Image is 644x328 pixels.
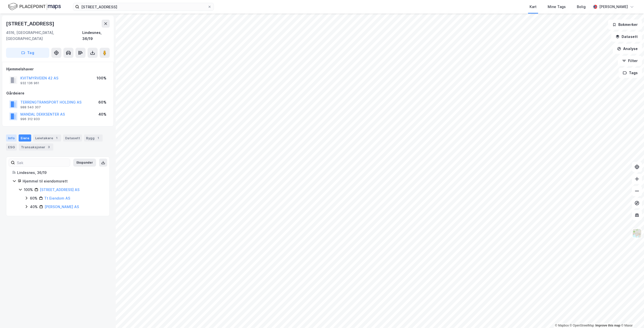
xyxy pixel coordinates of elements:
[19,134,31,142] div: Eiere
[619,304,644,328] iframe: Chat Widget
[20,105,41,109] div: 988 540 307
[20,81,39,85] div: 932 136 961
[611,32,642,42] button: Datasett
[46,145,51,150] div: 3
[63,134,82,142] div: Datasett
[599,4,628,10] div: [PERSON_NAME]
[30,195,37,201] div: 60%
[555,324,569,327] a: Mapbox
[45,205,79,209] a: [PERSON_NAME] AS
[20,117,40,121] div: 996 312 933
[33,134,61,142] div: Leietakere
[8,2,61,11] img: logo.f888ab2527a4732fd821a326f86c7f29.svg
[6,90,109,96] div: Gårdeiere
[73,159,96,167] button: Ekspander
[618,56,642,66] button: Filter
[595,324,620,327] a: Improve this map
[98,99,106,105] div: 60%
[6,20,55,28] div: [STREET_ADDRESS]
[96,135,101,140] div: 1
[19,144,53,151] div: Transaksjoner
[577,4,586,10] div: Bolig
[79,3,208,11] input: Søk på adresse, matrikkel, gårdeiere, leietakere eller personer
[98,111,106,117] div: 40%
[548,4,566,10] div: Mine Tags
[530,4,537,10] div: Kart
[84,134,103,142] div: Bygg
[82,30,110,42] div: Lindesnes, 36/19
[54,135,59,140] div: 1
[24,187,33,193] div: 100%
[40,188,79,192] a: [STREET_ADDRESS] AS
[17,170,103,176] div: Lindesnes, 36/19
[6,66,109,72] div: Hjemmelshaver
[6,30,82,42] div: 4516, [GEOGRAPHIC_DATA], [GEOGRAPHIC_DATA]
[619,68,642,78] button: Tags
[23,178,103,184] div: Hjemmel til eiendomsrett
[613,44,642,54] button: Analyse
[570,324,594,327] a: OpenStreetMap
[6,48,49,58] button: Tag
[44,196,70,200] a: Tt Eiendom AS
[619,304,644,328] div: Kontrollprogram for chat
[6,134,17,142] div: Info
[30,204,38,210] div: 40%
[632,228,642,238] img: Z
[15,159,70,166] input: Søk
[97,75,106,81] div: 100%
[6,144,17,151] div: ESG
[608,20,642,30] button: Bokmerker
